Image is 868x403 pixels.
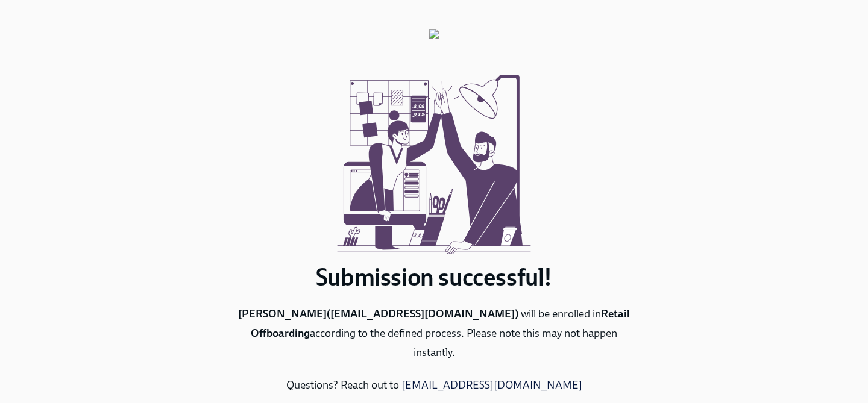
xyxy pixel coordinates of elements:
p: will be enrolled in according to the defined process. Please note this may not happen instantly. [229,305,639,363]
img: submission-successful.svg [332,58,536,263]
h1: Submission successful! [229,263,639,292]
p: Questions? Reach out to [229,376,639,395]
b: Retail Offboarding [251,307,630,340]
a: [EMAIL_ADDRESS][DOMAIN_NAME] [401,378,582,392]
b: [PERSON_NAME] ( [EMAIL_ADDRESS][DOMAIN_NAME] ) [238,307,521,320]
img: org-logos%2F89UVGTsy6.png [429,29,439,58]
